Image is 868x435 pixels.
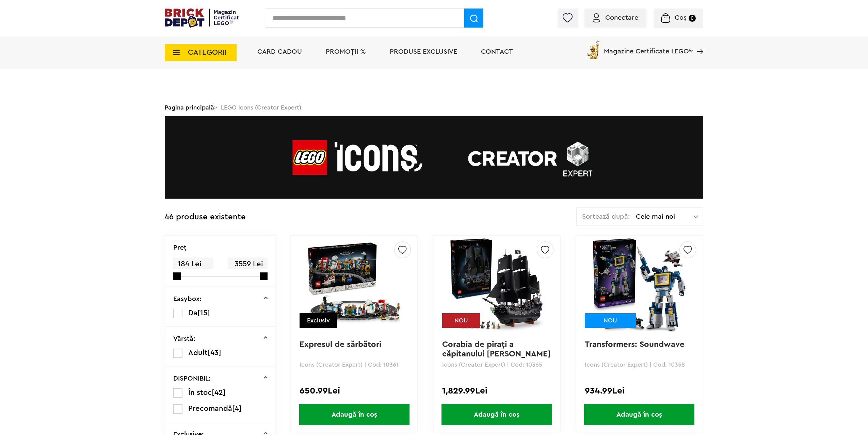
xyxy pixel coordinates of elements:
[434,404,560,425] a: Adaugă în coș
[442,340,551,358] a: Corabia de piraţi a căpitanului [PERSON_NAME]
[188,405,232,412] span: Precomandă
[188,49,227,56] span: CATEGORII
[442,362,551,368] p: Icons (Creator Expert) | Cod: 10365
[604,39,693,55] span: Magazine Certificate LEGO®
[689,15,696,22] small: 0
[173,257,213,271] span: 184 Lei
[585,362,694,368] p: Icons (Creator Expert) | Cod: 10358
[212,389,226,396] span: [42]
[584,404,694,425] span: Adaugă în coș
[165,104,214,111] a: Pagina principală
[291,404,417,425] a: Adaugă în coș
[307,237,402,332] img: Expresul de sărbători
[188,349,208,356] span: Adult
[442,313,480,328] div: NOU
[449,237,544,332] img: Corabia de piraţi a căpitanului Jack Sparrow
[165,99,703,116] div: > LEGO Icons (Creator Expert)
[300,386,409,395] div: 650.99Lei
[605,14,638,21] span: Conectare
[481,48,513,55] a: Contact
[173,244,187,251] p: Preţ
[173,296,202,302] p: Easybox:
[300,340,381,349] a: Expresul de sărbători
[390,48,457,55] a: Produse exclusive
[585,386,694,395] div: 934.99Lei
[299,404,409,425] span: Adaugă în coș
[585,313,636,328] div: NOU
[585,340,685,349] a: Transformers: Soundwave
[582,213,630,220] span: Sortează după:
[208,349,221,356] span: [43]
[326,48,366,55] a: PROMOȚII %
[593,14,638,21] a: Conectare
[173,335,195,342] p: Vârstă:
[197,309,210,317] span: [15]
[576,404,703,425] a: Adaugă în coș
[300,362,409,368] p: Icons (Creator Expert) | Cod: 10361
[441,404,552,425] span: Adaugă în coș
[188,309,197,317] span: Da
[636,213,694,220] span: Cele mai noi
[592,237,687,332] img: Transformers: Soundwave
[693,39,703,46] a: Magazine Certificate LEGO®
[165,116,703,199] img: LEGO Icons (Creator Expert)
[442,386,551,395] div: 1,829.99Lei
[228,257,267,271] span: 3559 Lei
[173,375,211,382] p: DISPONIBIL:
[675,14,687,21] span: Coș
[300,313,337,328] div: Exclusiv
[188,389,212,396] span: În stoc
[257,48,302,55] a: Card Cadou
[232,405,242,412] span: [4]
[165,207,246,227] div: 46 produse existente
